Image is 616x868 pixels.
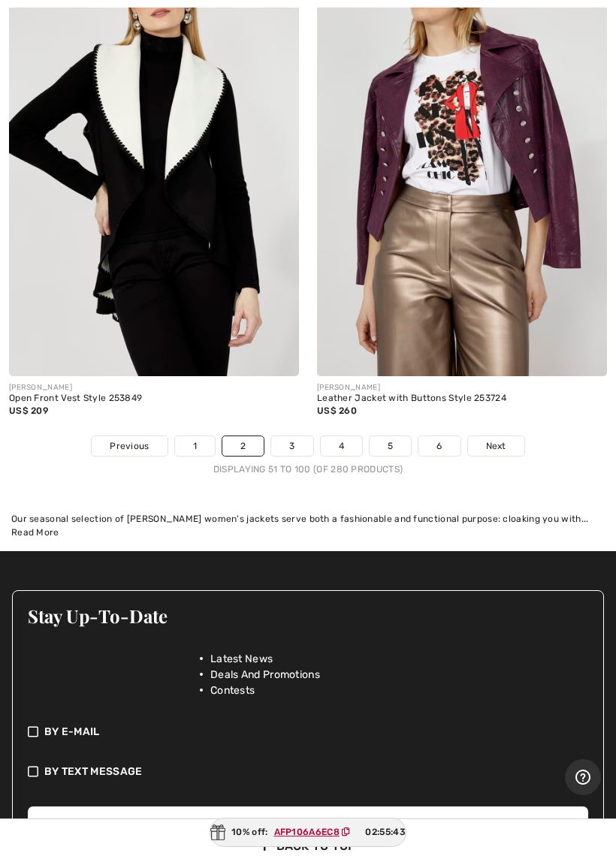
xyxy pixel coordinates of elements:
[468,436,524,456] a: Next
[210,651,273,667] span: Latest News
[271,436,313,456] a: 3
[418,436,460,456] a: 6
[28,764,38,779] img: check
[210,683,255,698] span: Contests
[317,405,357,416] span: US$ 260
[9,382,299,393] div: [PERSON_NAME]
[370,436,411,456] a: 5
[28,606,588,625] h3: Stay Up-To-Date
[28,806,588,846] button: Subscribe
[317,382,607,393] div: [PERSON_NAME]
[44,764,143,779] span: By Text Message
[486,439,506,453] span: Next
[210,667,320,683] span: Deals And Promotions
[365,825,405,839] span: 02:55:43
[11,527,59,538] span: Read More
[9,393,299,404] div: Open Front Vest Style 253849
[210,824,225,840] img: Gift.svg
[28,724,38,740] img: check
[92,436,167,456] a: Previous
[317,393,607,404] div: Leather Jacket with Buttons Style 253724
[9,405,48,416] span: US$ 209
[321,436,362,456] a: 4
[274,827,340,837] ins: AFP106A6EC8
[110,439,149,453] span: Previous
[11,512,605,526] div: Our seasonal selection of [PERSON_NAME] women's jackets serve both a fashionable and functional p...
[565,759,601,797] iframe: Opens a widget where you can find more information
[175,436,215,456] a: 1
[210,818,406,847] div: 10% off:
[44,724,100,740] span: By E-mail
[222,436,264,456] a: 2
